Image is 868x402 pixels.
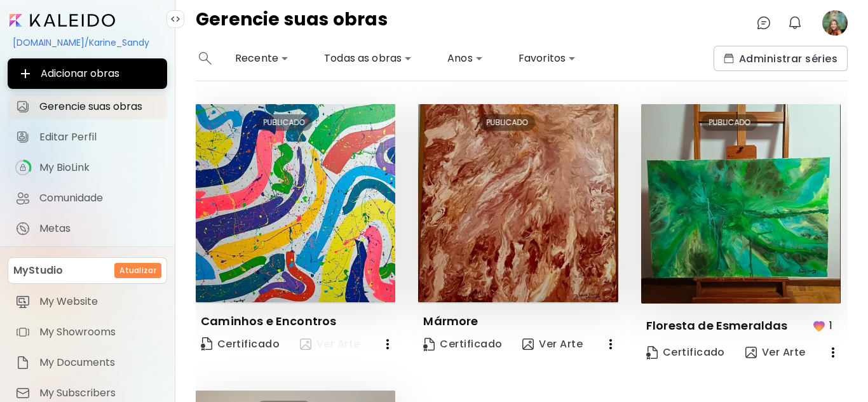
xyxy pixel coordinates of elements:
[39,192,159,204] span: Comunidade
[39,222,159,235] span: Metas
[15,385,31,401] img: item
[442,48,488,69] div: Anos
[418,332,507,357] a: CertificateCertificado
[829,318,832,333] p: 1
[8,32,167,53] div: [DOMAIN_NAME]/Karine_Sandy
[756,15,771,30] img: chatIcon
[196,104,395,302] img: thumbnail
[39,100,159,113] span: Gerencie suas obras
[808,314,841,337] button: favorites1
[8,58,167,89] button: Adicionar obras
[39,161,159,174] span: My BioLink
[724,52,837,65] span: Administrar séries
[201,314,336,329] p: Caminhos e Encontros
[201,337,212,351] img: Certificate
[787,15,803,30] img: bellIcon
[740,340,811,365] button: view-artVer Arte
[513,48,581,69] div: Favoritos
[8,216,167,241] a: completeMetas iconMetas
[300,337,360,352] span: Ver Arte
[8,124,167,150] a: Editar Perfil iconEditar Perfil
[13,263,63,278] p: MyStudio
[714,46,848,71] button: collectionsAdministrar séries
[319,48,417,69] div: Todas as obras
[8,185,167,211] a: Comunidade iconComunidade
[423,338,435,351] img: Certificate
[196,46,215,71] button: search
[119,265,156,276] h6: Atualizar
[15,325,31,340] img: item
[478,114,535,131] div: PUBLICADO
[811,318,827,333] img: favorites
[230,48,294,69] div: Recente
[300,338,311,350] img: view-art
[423,314,478,329] p: Mármore
[641,104,841,304] img: thumbnail
[646,345,725,359] span: Certificado
[170,14,180,24] img: collapse
[745,347,757,358] img: view-art
[784,12,806,34] button: bellIcon
[18,66,157,81] span: Adicionar obras
[201,336,280,353] span: Certificado
[641,340,730,365] a: CertificateCertificado
[196,10,388,36] h4: Gerencie suas obras
[39,326,159,338] span: My Showrooms
[8,289,167,314] a: itemMy Website
[418,104,618,302] img: thumbnail
[15,99,31,114] img: Gerencie suas obras icon
[39,387,159,399] span: My Subscribers
[724,53,734,64] img: collections
[15,130,31,145] img: Editar Perfil icon
[196,332,285,357] a: CertificateCertificado
[8,319,167,345] a: itemMy Showrooms
[522,337,583,351] span: Ver Arte
[199,52,212,65] img: search
[295,332,365,357] button: view-artVer Arte
[256,114,313,131] div: PUBLICADO
[39,295,159,308] span: My Website
[15,191,31,206] img: Comunidade icon
[522,338,534,350] img: view-art
[423,337,502,351] span: Certificado
[15,221,31,236] img: Metas icon
[15,355,31,370] img: item
[646,318,788,333] p: Floresta de Esmeraldas
[8,155,167,180] a: iconcompleteMy BioLink
[517,332,588,357] button: view-artVer Arte
[646,346,658,359] img: Certificate
[8,94,167,119] a: Gerencie suas obras iconGerencie suas obras
[8,350,167,375] a: itemMy Documents
[15,294,31,309] img: item
[39,131,159,144] span: Editar Perfil
[745,345,806,359] span: Ver Arte
[39,356,159,369] span: My Documents
[702,114,758,131] div: PUBLICADO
